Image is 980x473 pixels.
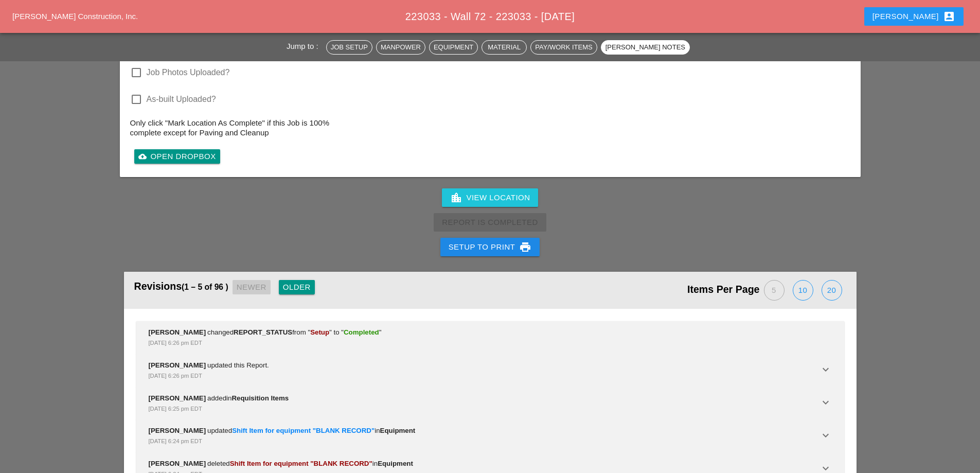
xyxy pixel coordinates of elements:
span: REPORT_STATUS [234,328,292,336]
button: Equipment [429,40,478,55]
button: [PERSON_NAME] [864,7,964,26]
span: Setup [310,328,329,336]
div: [PERSON_NAME] Notes [605,42,685,52]
div: Manpower [381,42,421,52]
span: Completed [344,328,379,336]
div: Job Setup [331,42,368,52]
a: Open Dropbox [134,149,220,164]
i: print [519,241,531,253]
span: [DATE] 6:24 pm EDT [149,438,202,444]
span: Jump to : [287,42,323,50]
i: keyboard_arrow_down [819,363,832,376]
a: View Location [442,188,539,207]
span: [PERSON_NAME] [149,394,206,402]
span: Equipment [378,460,413,467]
div: Pay/Work Items [535,42,592,52]
button: 10 [793,280,813,301]
div: Revisions [134,277,490,304]
div: updated in [149,426,819,446]
span: [DATE] 6:26 pm EDT [149,340,202,346]
span: Shift Item for equipment "BLANK RECORD" [232,427,375,434]
div: Open Dropbox [138,151,216,163]
span: [PERSON_NAME] [149,328,206,336]
button: 20 [822,280,842,301]
div: Material [486,42,522,52]
button: Setup to Print [440,238,540,256]
div: updated this Report. [149,360,819,381]
span: [PERSON_NAME] [149,460,206,467]
i: account_box [943,10,955,23]
span: 223033 - Wall 72 - 223033 - [DATE] [405,11,575,22]
button: [PERSON_NAME] Notes [601,40,690,55]
i: cloud_upload [138,152,147,161]
div: Setup to Print [449,241,532,253]
div: 10 [793,281,813,300]
span: (1 – 5 of 96 ) [182,283,228,291]
span: [PERSON_NAME] [149,427,206,434]
div: View Location [450,191,530,204]
div: Items Per Page [490,277,846,304]
label: As-built Uploaded? [147,94,216,104]
i: location_city [450,191,462,204]
i: keyboard_arrow_down [819,396,832,409]
div: Equipment [434,42,473,52]
span: Equipment [380,427,416,434]
i: keyboard_arrow_down [819,429,832,442]
span: Requisition Items [231,394,289,402]
p: Only click "Mark Location As Complete" if this Job is 100% complete except for Paving and Cleanup [130,118,336,138]
div: 20 [822,281,842,300]
a: [PERSON_NAME] Construction, Inc. [12,12,138,21]
div: changed from " " to " " [149,327,832,348]
div: added in [149,393,819,414]
span: [PERSON_NAME] [149,361,206,369]
span: [DATE] 6:26 pm EDT [149,373,202,379]
div: [PERSON_NAME] [872,10,955,23]
button: Job Setup [326,40,372,55]
div: Older [283,282,311,293]
button: Pay/Work Items [530,40,597,55]
button: Material [482,40,527,55]
button: Older [279,280,315,294]
span: [DATE] 6:25 pm EDT [149,406,202,412]
label: Job Photos Uploaded? [147,67,230,78]
span: Shift Item for equipment "BLANK RECORD" [230,460,372,467]
button: Manpower [376,40,425,55]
